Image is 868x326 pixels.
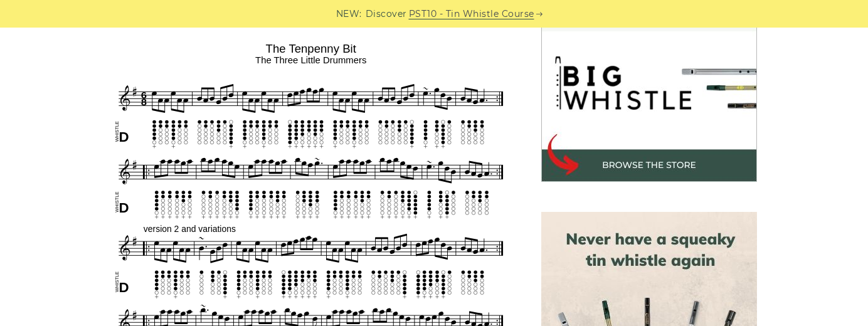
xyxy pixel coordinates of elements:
[366,7,407,21] span: Discover
[336,7,362,21] span: NEW:
[409,7,534,21] a: PST10 - Tin Whistle Course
